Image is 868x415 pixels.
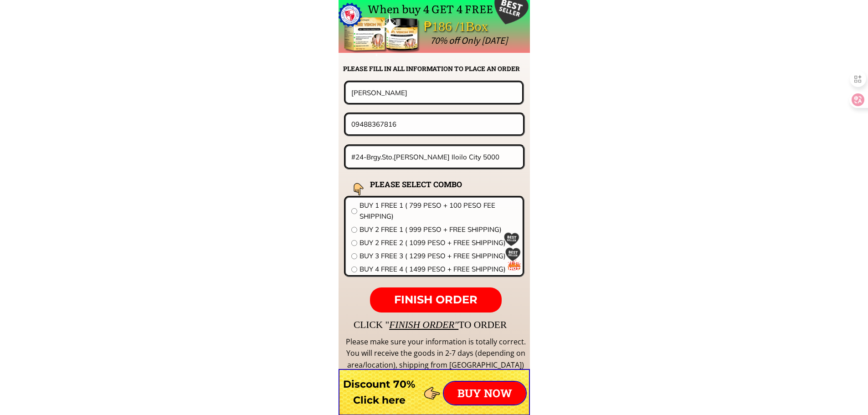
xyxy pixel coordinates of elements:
span: BUY 2 FREE 1 ( 999 PESO + FREE SHIPPING) [360,224,517,235]
span: BUY 4 FREE 4 ( 1499 PESO + FREE SHIPPING) [360,264,517,275]
input: Your name [349,82,519,102]
h2: PLEASE FILL IN ALL INFORMATION TO PLACE AN ORDER [343,64,529,74]
div: ₱186 /1Box [424,16,514,37]
span: BUY 3 FREE 3 ( 1299 PESO + FREE SHIPPING) [360,251,517,261]
span: FINISH ORDER" [389,319,458,330]
div: CLICK " TO ORDER [354,317,773,333]
span: FINISH ORDER [394,293,478,306]
div: Please make sure your information is totally correct. You will receive the goods in 2-7 days (dep... [344,336,527,371]
div: 70% off Only [DATE] [430,33,711,48]
input: Phone number [349,114,520,134]
span: BUY 2 FREE 2 ( 1099 PESO + FREE SHIPPING) [360,237,517,248]
p: BUY NOW [444,382,526,405]
input: Address [349,146,520,168]
h3: Discount 70% Click here [339,376,420,408]
span: BUY 1 FREE 1 ( 799 PESO + 100 PESO FEE SHIPPING) [360,200,517,222]
h2: PLEASE SELECT COMBO [370,178,485,190]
